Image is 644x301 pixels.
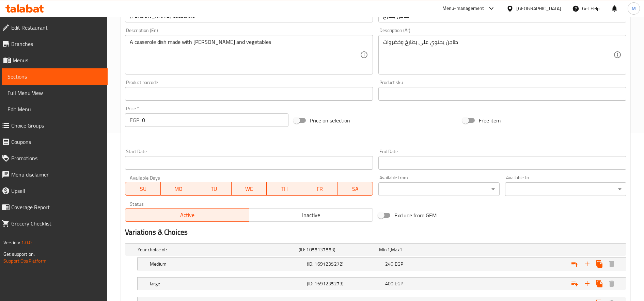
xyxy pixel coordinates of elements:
[593,278,606,290] button: Clone new choice
[150,280,304,287] h5: large
[21,238,32,247] span: 1.0.0
[252,210,370,220] span: Inactive
[337,182,373,196] button: SA
[161,182,196,196] button: MO
[13,56,102,64] span: Menus
[305,184,335,194] span: FR
[125,227,626,237] h2: Variations & Choices
[150,261,304,267] h5: Medium
[395,279,403,288] span: EGP
[138,278,626,290] div: Expand
[11,121,102,130] span: Choice Groups
[128,210,246,220] span: Active
[7,72,102,81] span: Sections
[138,258,626,270] div: Expand
[307,261,382,267] h5: (ID: 1691235272)
[387,245,390,254] span: 1
[232,182,267,196] button: WE
[569,278,581,290] button: Add choice group
[128,184,158,194] span: SU
[581,258,593,270] button: Add new choice
[11,23,102,32] span: Edit Restaurant
[391,245,399,254] span: Max
[7,89,102,97] span: Full Menu View
[125,87,373,101] input: Please enter product barcode
[11,138,102,146] span: Coupons
[7,105,102,113] span: Edit Menu
[479,116,501,124] span: Free item
[130,39,360,71] textarea: A casserole dish made with [PERSON_NAME] and vegetables
[593,258,606,270] button: Clone new choice
[125,208,249,222] button: Active
[234,184,264,194] span: WE
[606,258,618,270] button: Delete Medium
[385,279,393,288] span: 400
[163,184,193,194] span: MO
[196,182,232,196] button: TU
[606,278,618,290] button: Delete large
[340,184,370,194] span: SA
[378,87,626,101] input: Please enter product sku
[125,244,626,256] div: Expand
[138,246,296,253] h5: Your choice of:
[199,184,229,194] span: TU
[299,246,376,253] h5: (ID: 1055137553)
[395,260,403,268] span: EGP
[505,182,626,196] div: ​
[379,245,387,254] span: Min
[581,278,593,290] button: Add new choice
[632,5,636,12] span: M
[249,208,373,222] button: Inactive
[3,256,47,265] a: Support.OpsPlatform
[11,154,102,162] span: Promotions
[3,238,20,247] span: Version:
[302,182,337,196] button: FR
[11,170,102,179] span: Menu disclaimer
[442,4,484,13] div: Menu-management
[310,116,350,124] span: Price on selection
[379,246,457,253] div: ,
[11,203,102,211] span: Coverage Report
[2,101,108,117] a: Edit Menu
[516,5,561,12] div: [GEOGRAPHIC_DATA]
[394,211,437,219] span: Exclude from GEM
[269,184,299,194] span: TH
[3,250,35,258] span: Get support on:
[378,182,500,196] div: ​
[385,260,393,268] span: 240
[11,219,102,228] span: Grocery Checklist
[307,280,382,287] h5: (ID: 1691235273)
[2,68,108,85] a: Sections
[2,85,108,101] a: Full Menu View
[125,182,161,196] button: SU
[383,39,613,71] textarea: طاجن يحتوي على بطارخ وخضروات
[569,258,581,270] button: Add choice group
[267,182,302,196] button: TH
[142,113,288,127] input: Please enter price
[11,187,102,195] span: Upsell
[11,40,102,48] span: Branches
[399,245,402,254] span: 1
[130,116,139,124] p: EGP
